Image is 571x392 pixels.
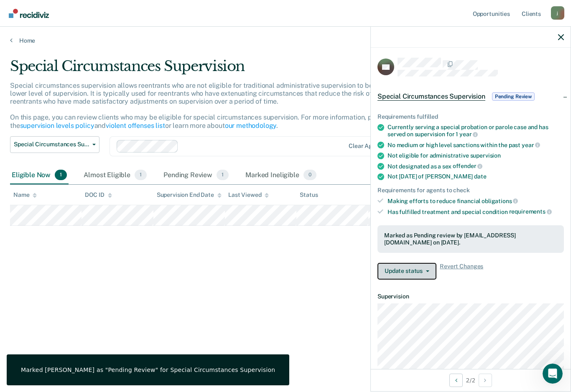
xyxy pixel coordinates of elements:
[377,92,485,101] span: Special Circumstances Supervision
[244,166,318,185] div: Marked Ineligible
[217,170,229,181] span: 1
[551,6,564,20] button: Profile dropdown button
[377,187,564,194] div: Requirements for agents to check
[479,374,492,387] button: Next Opportunity
[10,58,438,81] div: Special Circumstances Supervision
[387,141,564,149] div: No medium or high level sanctions within the past
[13,191,37,199] div: Name
[387,208,564,216] div: Has fulfilled treatment and special condition
[55,170,67,181] span: 1
[371,369,571,391] div: 2 / 2
[440,263,483,280] span: Revert Changes
[492,92,535,101] span: Pending Review
[522,142,540,148] span: year
[225,122,277,130] a: our methodology
[162,166,230,185] div: Pending Review
[85,191,112,199] div: DOC ID
[387,124,564,138] div: Currently serving a special probation or parole case and has served on supervision for 1
[20,122,94,130] a: supervision levels policy
[377,113,564,120] div: Requirements fulfilled
[387,163,564,170] div: Not designated as a sex
[459,131,478,137] span: year
[551,6,564,20] div: j
[387,152,564,159] div: Not eligible for administrative
[482,198,518,204] span: obligations
[21,366,275,374] div: Marked [PERSON_NAME] as "Pending Review" for Special Circumstances Supervision
[371,83,571,110] div: Special Circumstances SupervisionPending Review
[82,166,148,185] div: Almost Eligible
[9,9,49,18] img: Recidiviz
[387,173,564,180] div: Not [DATE] of [PERSON_NAME]
[384,232,557,246] div: Marked as Pending review by [EMAIL_ADDRESS][DOMAIN_NAME] on [DATE].
[300,191,318,199] div: Status
[377,293,564,300] dt: Supervision
[10,37,561,44] a: Home
[14,141,89,148] span: Special Circumstances Supervision
[228,191,269,199] div: Last Viewed
[303,170,316,181] span: 0
[10,81,421,130] p: Special circumstances supervision allows reentrants who are not eligible for traditional administ...
[377,263,436,280] button: Update status
[474,173,486,180] span: date
[135,170,147,181] span: 1
[470,152,501,159] span: supervision
[543,364,563,384] iframe: Intercom live chat
[157,191,222,199] div: Supervision End Date
[10,166,69,185] div: Eligible Now
[449,374,463,387] button: Previous Opportunity
[106,122,165,130] a: violent offenses list
[453,163,483,169] span: offender
[349,143,384,150] div: Clear agents
[509,208,552,215] span: requirements
[387,197,564,205] div: Making efforts to reduce financial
